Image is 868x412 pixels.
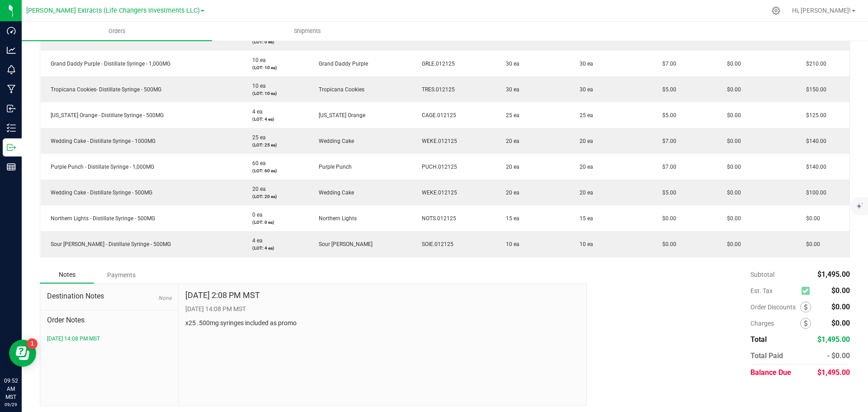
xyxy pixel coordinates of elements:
iframe: Resource center [9,340,36,367]
inline-svg: Outbound [7,143,16,152]
p: 09/29 [4,401,18,408]
span: $0.00 [802,215,820,222]
span: Charges [750,320,800,327]
span: 20 ea [575,189,593,196]
span: 4 ea [248,109,263,115]
p: (LOT: 20 ea) [248,193,303,200]
span: 25 ea [575,112,593,118]
span: Purple Punch [314,164,352,170]
p: (LOT: 10 ea) [248,64,303,71]
span: $7.00 [658,138,676,144]
inline-svg: Inbound [7,104,16,113]
span: 30 ea [575,86,593,93]
span: 30 ea [501,61,519,67]
span: $0.00 [658,215,676,222]
span: 30 ea [575,61,593,67]
span: $0.00 [722,86,741,93]
inline-svg: Dashboard [7,26,16,35]
span: Northern Lights [314,215,357,222]
p: (LOT: 4 ea) [248,116,303,123]
span: Northern Lights - Distillate Syringe - 500MG [46,215,155,222]
span: Tropicana Cookies [314,86,364,93]
span: Grand Daddy Purple - Distillate Syringe - 1,000MG [46,61,170,67]
span: 4 ea [248,237,263,244]
span: $0.00 [831,319,850,327]
span: $5.00 [658,86,676,93]
span: Destination Notes [47,291,171,302]
span: Shipments [282,27,333,35]
span: SOIE.012125 [417,241,453,247]
span: 20 ea [575,138,593,144]
span: GRLE.012125 [417,61,455,67]
span: Wedding Cake [314,138,354,144]
span: Order Discounts [750,303,800,311]
span: Total Paid [750,351,783,360]
inline-svg: Manufacturing [7,85,16,94]
p: [DATE] 14:08 PM MST [185,304,580,314]
div: Notes [40,266,94,284]
span: 15 ea [575,215,593,222]
span: 30 ea [501,86,519,93]
span: $7.00 [658,164,676,170]
span: WEKE.012125 [417,138,457,144]
inline-svg: Inventory [7,123,16,133]
span: [US_STATE] Orange - Distillate Syringe - 500MG [46,112,164,118]
span: $100.00 [802,189,826,196]
p: (LOT: 4 ea) [248,245,303,251]
span: PUCH.012125 [417,164,457,170]
inline-svg: Monitoring [7,65,16,74]
span: None [158,295,171,301]
span: WEKE.012125 [417,189,457,196]
span: 10 ea [575,241,593,247]
span: $150.00 [802,86,826,93]
span: Grand Daddy Purple [314,61,368,67]
span: 10 ea [248,57,266,63]
span: 15 ea [501,215,519,222]
p: (LOT: 0 ea) [248,38,303,45]
span: Calculate excise tax [802,285,814,297]
span: $0.00 [831,303,850,311]
span: Wedding Cake - Distillate Syringe - 500MG [46,189,152,196]
span: 0 ea [248,212,263,218]
div: Payments [94,267,148,283]
span: Sour [PERSON_NAME] - Distillate Syringe - 500MG [46,241,171,247]
span: $0.00 [722,215,741,222]
span: $210.00 [802,61,826,67]
span: $1,495.00 [817,335,850,344]
span: Wedding Cake [314,189,354,196]
p: x25 .500mg syringes included as promo [185,318,580,328]
span: [PERSON_NAME] Extracts (Life Changers Investments LLC) [26,7,200,14]
a: Shipments [212,22,402,41]
span: $0.00 [722,241,741,247]
span: $125.00 [802,112,826,118]
inline-svg: Analytics [7,46,16,55]
span: $0.00 [722,61,741,67]
span: 25 ea [248,134,266,141]
span: $140.00 [802,164,826,170]
p: (LOT: 10 ea) [248,90,303,97]
span: 10 ea [248,83,266,89]
span: Subtotal [750,271,774,278]
span: TRES.012125 [417,86,455,93]
h4: [DATE] 2:08 PM MST [185,291,260,300]
a: Orders [22,22,212,41]
span: 60 ea [248,160,266,166]
span: Wedding Cake - Distillate Syringe - 1000MG [46,138,156,144]
span: 20 ea [248,186,266,192]
span: $7.00 [658,61,676,67]
span: $5.00 [658,112,676,118]
span: $1,495.00 [817,270,850,279]
span: $0.00 [722,138,741,144]
span: $0.00 [722,189,741,196]
span: Orders [96,27,138,35]
span: CAGE.012125 [417,112,456,118]
span: 20 ea [501,138,519,144]
span: 20 ea [501,164,519,170]
span: $0.00 [831,286,850,295]
span: NOTS.012125 [417,215,456,222]
span: 10 ea [501,241,519,247]
iframe: Resource center unread badge [27,338,38,349]
span: Hi, [PERSON_NAME]! [792,7,851,14]
span: $0.00 [802,241,820,247]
